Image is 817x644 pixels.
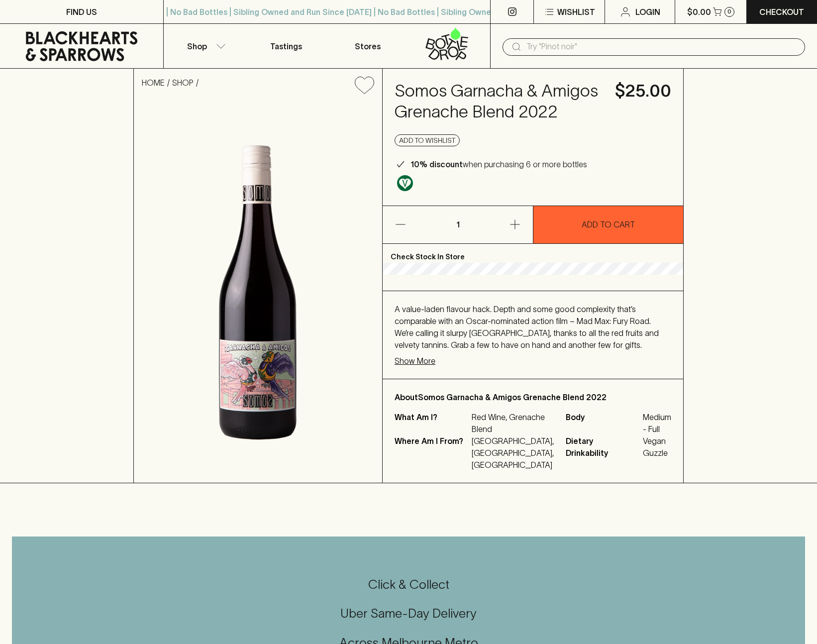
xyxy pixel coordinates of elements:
span: A value-laden flavour hack. Depth and some good complexity that’s comparable with an Oscar-nomina... [395,305,659,349]
p: Shop [187,40,207,52]
a: HOME [142,78,165,87]
img: Vegan [397,175,413,191]
p: Where Am I From? [395,435,469,471]
a: Made without the use of any animal products. [395,173,415,194]
span: Guzzle [643,447,671,459]
p: What Am I? [395,411,469,435]
p: Login [635,6,660,18]
a: SHOP [172,78,194,87]
b: 10% discount [410,160,463,169]
span: Dietary [566,435,640,447]
span: Body [566,411,640,435]
p: Wishlist [557,6,595,18]
p: Tastings [270,40,302,52]
button: Shop [164,24,245,68]
p: Checkout [759,6,804,18]
h4: Somos Garnacha & Amigos Grenache Blend 2022 [395,81,603,122]
span: Vegan [643,435,671,447]
p: 0 [727,9,731,14]
h5: Uber Same-Day Delivery [12,605,805,622]
h4: $25.00 [615,81,671,102]
p: [GEOGRAPHIC_DATA], [GEOGRAPHIC_DATA], [GEOGRAPHIC_DATA] [472,435,554,471]
img: 32045.png [134,102,382,483]
a: Tastings [245,24,327,68]
span: Medium - Full [643,411,671,435]
p: About Somos Garnacha & Amigos Grenache Blend 2022 [395,391,671,403]
h5: Click & Collect [12,576,805,593]
input: Try "Pinot noir" [526,39,797,55]
p: Red Wine, Grenache Blend [472,411,554,435]
a: Stores [327,24,408,68]
p: 1 [446,206,470,243]
button: ADD TO CART [533,206,683,243]
button: Add to wishlist [351,73,378,98]
p: Show More [395,355,435,367]
p: $0.00 [687,6,711,18]
p: FIND US [66,6,97,18]
button: Add to wishlist [395,134,460,146]
span: Drinkability [566,447,640,459]
p: Stores [355,40,381,52]
p: ADD TO CART [582,218,635,230]
p: Check Stock In Store [383,244,683,263]
p: when purchasing 6 or more bottles [410,158,587,170]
